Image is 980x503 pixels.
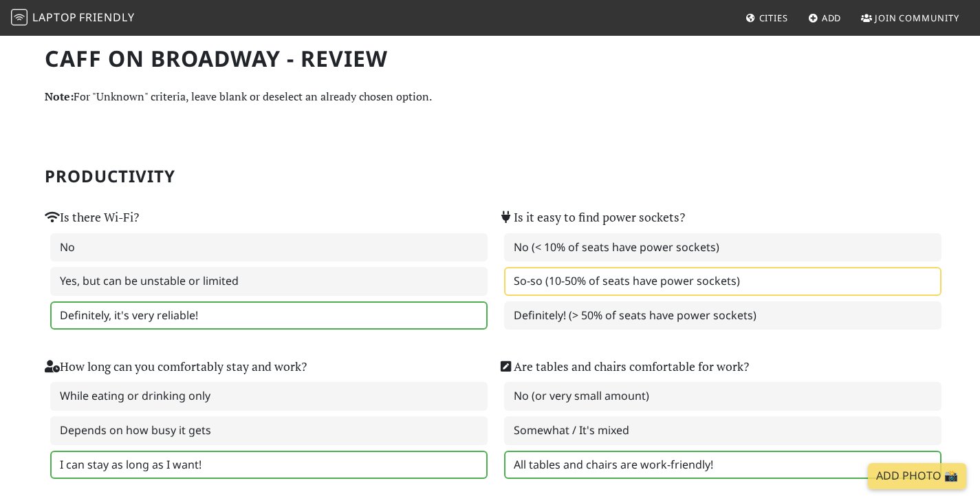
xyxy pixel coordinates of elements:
[499,208,685,227] label: Is it easy to find power sockets?
[45,167,936,186] h2: Productivity
[32,10,77,25] span: Laptop
[45,357,307,376] label: How long can you comfortably stay and work?
[759,12,788,24] span: Cities
[504,451,941,480] label: All tables and chairs are work-friendly!
[45,208,139,227] label: Is there Wi-Fi?
[803,6,847,30] a: Add
[50,416,488,445] label: Depends on how busy it gets
[868,463,966,489] a: Add Photo 📸
[50,382,488,411] label: While eating or drinking only
[45,89,74,104] strong: Note:
[45,45,936,72] h1: Caff on Broadway - Review
[50,267,488,296] label: Yes, but can be unstable or limited
[50,301,488,330] label: Definitely, it's very reliable!
[875,12,959,24] span: Join Community
[740,6,794,30] a: Cities
[504,301,941,330] label: Definitely! (> 50% of seats have power sockets)
[50,451,488,480] label: I can stay as long as I want!
[822,12,842,24] span: Add
[504,382,941,411] label: No (or very small amount)
[856,6,965,30] a: Join Community
[504,267,941,296] label: So-so (10-50% of seats have power sockets)
[50,233,488,262] label: No
[45,88,936,106] p: For "Unknown" criteria, leave blank or deselect an already chosen option.
[504,416,941,445] label: Somewhat / It's mixed
[499,357,749,376] label: Are tables and chairs comfortable for work?
[504,233,941,262] label: No (< 10% of seats have power sockets)
[11,9,28,25] img: LaptopFriendly
[79,10,134,25] span: Friendly
[11,6,135,30] a: LaptopFriendly LaptopFriendly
